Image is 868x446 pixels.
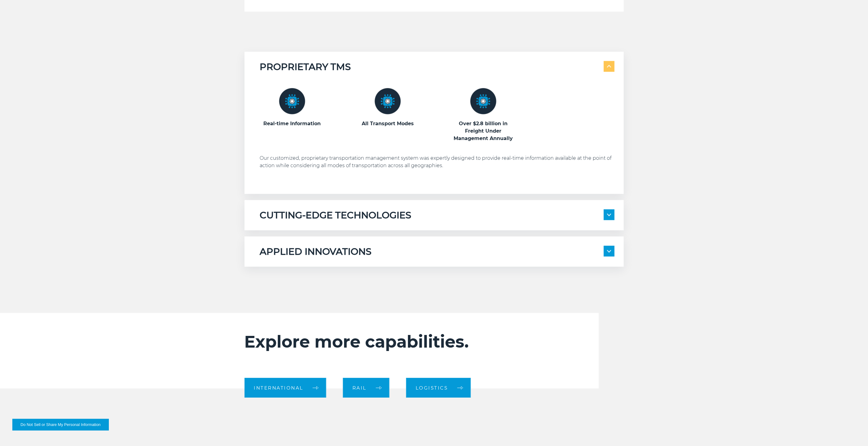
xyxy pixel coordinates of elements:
[254,386,304,390] span: International
[245,332,635,352] h2: Explore more capabilities.
[260,120,325,127] h3: Real-time Information
[343,378,389,398] a: Rail arrow arrow
[352,386,367,390] span: Rail
[416,386,448,390] span: Logistics
[607,214,611,216] img: arrow
[12,419,109,431] button: Do Not Sell or Share My Personal Information
[356,120,420,127] h3: All Transport Modes
[607,65,611,68] img: arrow
[245,378,327,398] a: International arrow arrow
[607,250,611,253] img: arrow
[260,61,351,73] h5: PROPRIETARY TMS
[260,155,615,169] p: Our customized, proprietary transportation management system was expertly designed to provide rea...
[406,378,471,398] a: Logistics arrow arrow
[451,120,516,142] h3: Over $2.8 billion in Freight Under Management Annually
[260,246,372,258] h5: APPLIED INNOVATIONS
[260,209,412,221] h5: CUTTING-EDGE TECHNOLOGIES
